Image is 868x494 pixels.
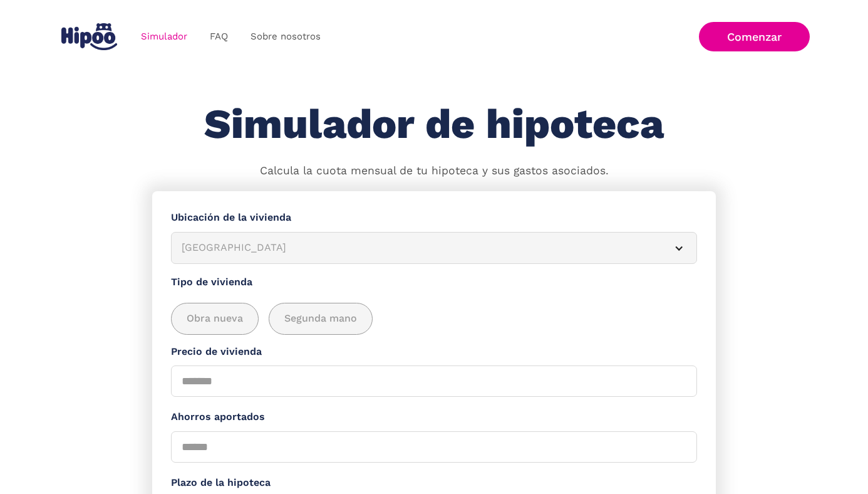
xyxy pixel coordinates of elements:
[130,24,199,49] a: Simulador
[171,344,697,360] label: Precio de vivienda
[239,24,332,49] a: Sobre nosotros
[204,102,664,147] h1: Simulador de hipoteca
[187,311,243,327] span: Obra nueva
[171,275,697,290] label: Tipo de vivienda
[171,232,697,264] article: [GEOGRAPHIC_DATA]
[182,240,656,256] div: [GEOGRAPHIC_DATA]
[171,303,697,335] div: add_description_here
[171,475,697,491] label: Plazo de la hipoteca
[171,409,697,425] label: Ahorros aportados
[199,24,239,49] a: FAQ
[58,18,120,55] a: home
[699,22,810,51] a: Comenzar
[284,311,357,327] span: Segunda mano
[260,163,609,179] p: Calcula la cuota mensual de tu hipoteca y sus gastos asociados.
[171,210,697,226] label: Ubicación de la vivienda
